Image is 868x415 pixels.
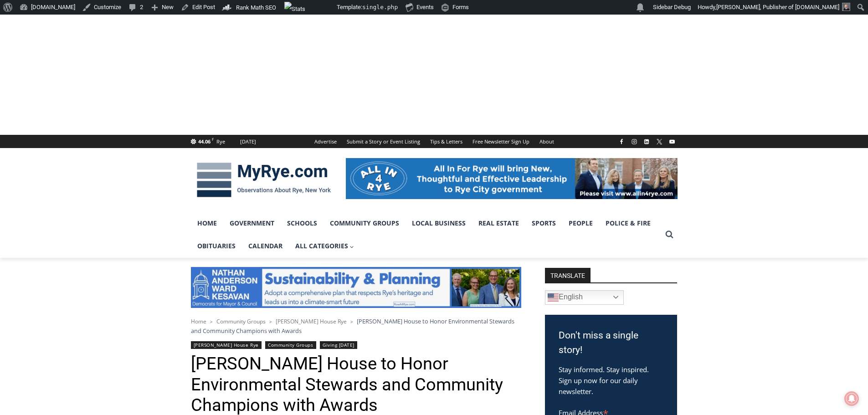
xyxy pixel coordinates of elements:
a: [PERSON_NAME] House Rye [276,318,347,325]
span: single.php [362,4,398,10]
a: Facebook [616,136,627,147]
a: Submit a Story or Event Listing [342,135,425,148]
a: Giving [DATE] [320,341,357,349]
span: Rank Math SEO [236,4,276,11]
a: Community Groups [324,212,406,235]
a: Sports [525,212,562,235]
span: 44.06 [198,138,211,145]
a: Free Newsletter Sign Up [467,135,534,148]
a: Government [223,212,281,235]
a: Instagram [629,136,640,147]
a: English [545,290,624,305]
nav: Primary Navigation [191,212,661,258]
img: All in for Rye [346,158,678,199]
a: Obituaries [191,235,242,257]
span: F [212,137,214,142]
img: en [548,292,559,303]
span: > [350,318,353,325]
a: Calendar [242,235,289,257]
a: Police & Fire [599,212,657,235]
div: [DATE] [240,138,256,146]
a: [PERSON_NAME] House Rye [191,341,262,349]
a: Local Business [406,212,472,235]
strong: TRANSLATE [545,268,591,282]
span: > [269,318,272,325]
a: X [654,136,665,147]
a: About [534,135,559,148]
nav: Breadcrumbs [191,317,521,335]
a: Real Estate [472,212,525,235]
h3: Don't miss a single story! [559,328,663,357]
p: Stay informed. Stay inspired. Sign up now for our daily newsletter. [559,364,663,397]
img: MyRye.com [191,156,337,204]
span: > [210,318,213,325]
button: View Search Form [661,226,678,243]
span: All Categories [295,241,354,251]
span: [PERSON_NAME] House to Honor Environmental Stewards and Community Champions with Awards [191,317,514,334]
div: Rye [216,138,225,146]
a: Schools [281,212,324,235]
span: [PERSON_NAME], Publisher of [DOMAIN_NAME] [716,4,839,10]
a: YouTube [667,136,678,147]
a: Community Groups [216,318,266,325]
a: People [562,212,599,235]
nav: Secondary Navigation [309,135,559,148]
a: Community Groups [265,341,316,349]
a: Advertise [309,135,342,148]
a: Linkedin [641,136,652,147]
a: Home [191,318,206,325]
a: Tips & Letters [425,135,467,148]
a: Home [191,212,223,235]
a: All Categories [289,235,361,257]
img: Views over 48 hours. Click for more Jetpack Stats. [284,2,335,13]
